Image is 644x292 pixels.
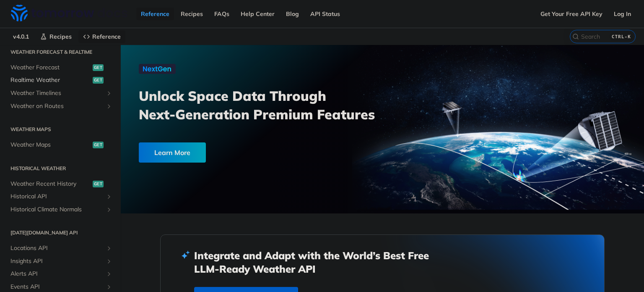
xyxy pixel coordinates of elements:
a: Alerts APIShow subpages for Alerts API [6,268,114,280]
a: Realtime Weatherget [6,74,114,87]
span: Events API [10,283,104,291]
span: Weather Recent History [10,180,91,188]
div: Learn More [139,142,206,163]
span: get [93,181,104,187]
a: Help Center [236,8,279,20]
a: Recipes [176,8,208,20]
svg: Search [572,33,579,40]
a: Weather Forecastget [6,61,114,74]
button: Show subpages for Locations API [106,245,112,252]
button: Show subpages for Weather Timelines [106,90,112,97]
span: Weather Forecast [10,63,91,72]
a: Historical Climate NormalsShow subpages for Historical Climate Normals [6,203,114,216]
button: Show subpages for Historical Climate Normals [106,206,112,213]
a: Reference [78,30,125,43]
span: Locations API [10,244,104,253]
h2: [DATE][DOMAIN_NAME] API [6,229,114,237]
span: Weather Maps [10,141,91,149]
a: Reference [136,8,174,20]
img: NextGen [139,64,176,74]
img: Tomorrow.io Weather API Docs [11,5,127,21]
a: Historical APIShow subpages for Historical API [6,190,114,203]
button: Show subpages for Historical API [106,193,112,200]
button: Show subpages for Weather on Routes [106,103,112,110]
a: Weather Recent Historyget [6,178,114,190]
button: Show subpages for Insights API [106,258,112,265]
a: API Status [306,8,345,20]
a: Learn More [139,142,341,163]
a: Weather on RoutesShow subpages for Weather on Routes [6,100,114,113]
a: Insights APIShow subpages for Insights API [6,255,114,268]
a: Get Your Free API Key [536,8,607,20]
span: Historical Climate Normals [10,205,104,214]
h3: Unlock Space Data Through Next-Generation Premium Features [139,87,392,124]
span: Alerts API [10,270,104,278]
span: get [93,142,104,148]
span: v4.0.1 [8,30,34,43]
span: get [93,77,104,84]
button: Show subpages for Alerts API [106,271,112,277]
span: Weather Timelines [10,89,104,97]
a: FAQs [210,8,234,20]
span: Weather on Routes [10,102,104,110]
h2: Weather Maps [6,126,114,133]
span: Reference [92,33,121,40]
a: Recipes [36,30,76,43]
a: Log In [609,8,636,20]
span: Insights API [10,257,104,266]
h2: Historical Weather [6,165,114,172]
h2: Integrate and Adapt with the World’s Best Free LLM-Ready Weather API [194,249,441,276]
a: Locations APIShow subpages for Locations API [6,242,114,255]
a: Weather Mapsget [6,139,114,151]
span: Realtime Weather [10,76,91,84]
span: Historical API [10,192,104,201]
a: Weather TimelinesShow subpages for Weather Timelines [6,87,114,100]
span: Recipes [49,33,72,40]
a: Blog [281,8,304,20]
kbd: CTRL-K [610,32,633,41]
span: get [93,64,104,71]
button: Show subpages for Events API [106,284,112,290]
h2: Weather Forecast & realtime [6,48,114,56]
